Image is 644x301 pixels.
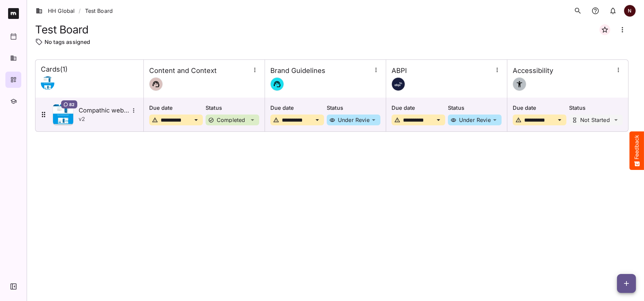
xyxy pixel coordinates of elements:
button: Feedback [629,131,644,170]
img: Asset Thumbnail [53,104,73,125]
p: Due date [392,104,445,112]
h4: Accessibility [513,67,553,75]
p: Due date [270,104,324,112]
button: search [571,4,585,18]
p: v 2 [79,115,85,123]
p: Under Review [459,117,495,123]
button: Board more options [614,22,630,38]
h4: Brand Guidelines [270,67,325,75]
h5: Compathic website [79,106,129,115]
h1: Test Board [35,23,88,36]
p: No tags assigned [45,38,90,46]
a: HH Global [36,7,75,15]
button: More options for Compathic website [129,106,138,115]
p: Status [206,104,259,112]
p: Status [569,104,623,112]
span: 82 [69,102,75,107]
button: notifications [606,4,620,18]
p: Due date [149,104,203,112]
p: Due date [513,104,566,112]
p: Completed [217,117,245,123]
h4: Cards ( 1 ) [41,65,68,74]
h4: Content and Context [149,67,217,75]
h4: ABPI [392,67,407,75]
img: tag-outline.svg [35,38,43,46]
button: notifications [589,4,602,18]
p: Under Review [338,117,374,123]
p: Status [327,104,380,112]
span: / [79,7,81,15]
div: N [624,5,636,17]
p: Status [448,104,502,112]
p: Not Started [580,117,610,123]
